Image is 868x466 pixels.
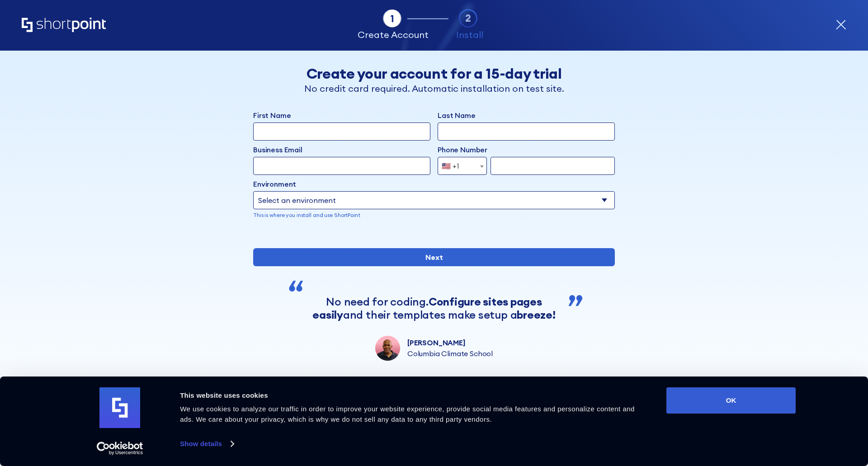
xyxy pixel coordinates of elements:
[80,442,160,455] a: Usercentrics Cookiebot - opens in a new window
[180,390,646,401] div: This website uses cookies
[666,387,796,414] button: OK
[180,405,635,423] span: We use cookies to analyze our traffic in order to improve your website experience, provide social...
[180,437,233,451] a: Show details
[99,387,140,428] img: logo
